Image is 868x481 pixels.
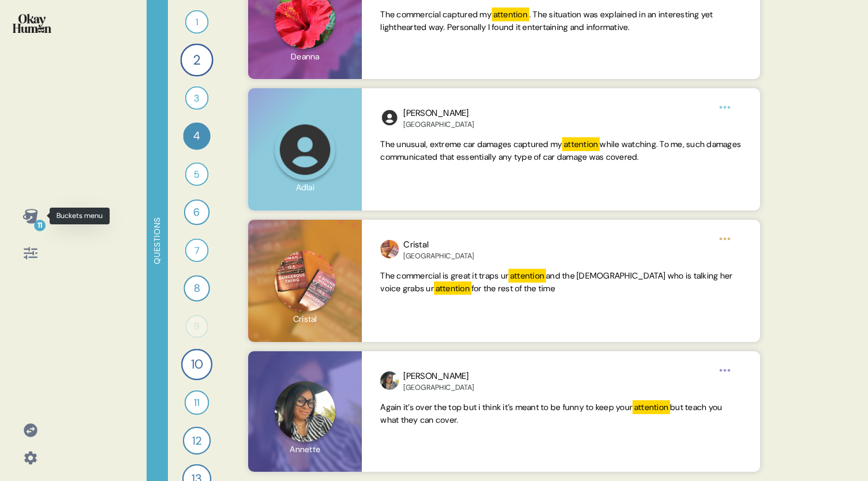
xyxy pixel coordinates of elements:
span: The commercial is great it traps ur [380,270,508,281]
div: 9 [185,315,208,338]
div: Buckets menu [50,208,110,224]
div: 12 [183,427,211,454]
div: 10 [181,349,212,380]
div: [GEOGRAPHIC_DATA] [403,120,474,129]
div: [GEOGRAPHIC_DATA] [403,383,474,392]
span: Again it’s over the top but i think it’s meant to be funny to keep your [380,402,633,412]
img: profilepic_8555906997826168.jpg [380,240,399,258]
mark: attention [492,7,529,21]
mark: attention [434,281,472,295]
div: 11 [185,390,209,415]
div: 2 [180,43,213,76]
span: and the [DEMOGRAPHIC_DATA] who is talking her voice grabs ur [380,270,732,294]
img: okayhuman.3b1b6348.png [13,14,51,33]
mark: attention [633,400,670,414]
div: 1 [185,10,209,34]
div: [GEOGRAPHIC_DATA] [403,251,474,261]
mark: attention [508,269,546,283]
div: 7 [185,239,209,262]
div: Cristal [403,238,474,251]
img: l1ibTKarBSWXLOhlfT5LxFP+OttMJpPJZDKZTCbz9PgHEggSPYjZSwEAAAAASUVORK5CYII= [380,108,399,127]
img: profilepic_8569016719819354.jpg [380,371,399,390]
div: [PERSON_NAME] [403,107,474,120]
span: but teach you what they can cover. [380,402,722,425]
span: for the rest of the time [472,283,555,294]
div: [PERSON_NAME] [403,370,474,383]
div: 3 [185,87,209,110]
div: 5 [185,163,209,186]
span: The commercial captured my [380,9,492,20]
span: while watching. To me, such damages communicated that essentially any type of car damage was cove... [380,139,741,162]
div: 8 [184,275,209,301]
div: 11 [34,220,46,231]
span: . The situation was explained in an interesting yet lighthearted way. Personally I found it enter... [380,9,713,32]
div: 6 [184,200,209,225]
mark: attention [562,137,600,151]
span: The unusual, extreme car damages captured my [380,139,562,149]
div: 4 [183,122,210,149]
